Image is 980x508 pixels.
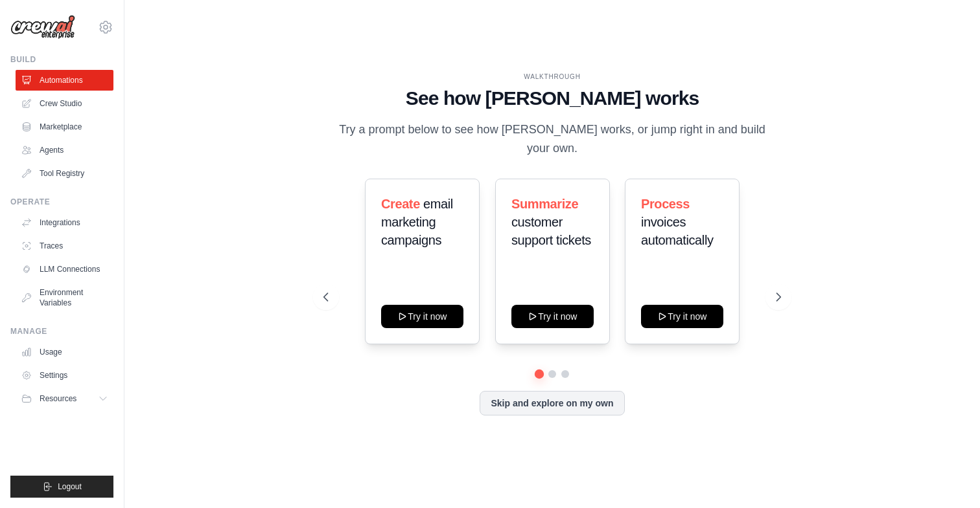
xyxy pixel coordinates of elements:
span: Resources [40,393,76,404]
span: invoices automatically [641,215,714,247]
button: Skip and explore on my own [480,391,624,415]
div: Manage [10,326,113,337]
a: Integrations [16,212,113,233]
button: Logout [10,476,113,498]
span: customer support tickets [511,215,591,247]
a: Traces [16,236,113,256]
a: Agents [16,140,113,160]
a: Crew Studio [16,93,113,114]
div: Operate [10,197,113,207]
span: email marketing campaigns [381,197,453,247]
a: Environment Variables [16,282,113,313]
button: Try it now [511,305,594,328]
div: Build [10,54,113,65]
div: WALKTHROUGH [323,72,781,82]
a: Usage [16,342,113,362]
button: Try it now [641,305,723,328]
h1: See how [PERSON_NAME] works [323,87,781,110]
span: Summarize [511,197,578,211]
a: Settings [16,365,113,386]
span: Create [381,197,420,211]
a: Automations [16,70,113,91]
img: Logo [10,15,75,39]
button: Try it now [381,305,463,328]
a: LLM Connections [16,259,113,280]
span: Process [641,197,690,211]
a: Tool Registry [16,163,113,184]
p: Try a prompt below to see how [PERSON_NAME] works, or jump right in and build your own. [334,120,770,159]
span: Logout [58,481,82,492]
button: Resources [16,388,113,409]
a: Marketplace [16,116,113,137]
